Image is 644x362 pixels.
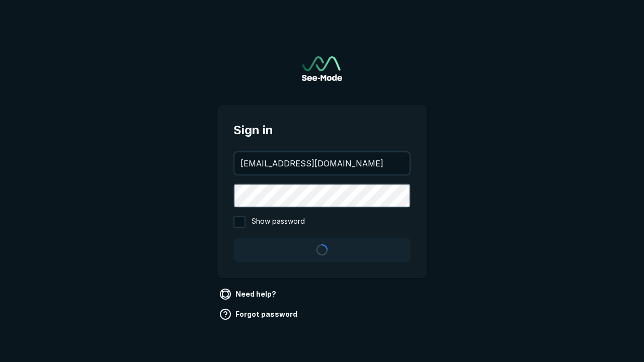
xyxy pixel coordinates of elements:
input: your@email.com [234,152,410,174]
img: See-Mode Logo [302,56,342,81]
span: Show password [252,216,305,228]
span: Sign in [233,121,411,139]
a: Forgot password [217,306,301,322]
a: Go to sign in [302,56,342,81]
a: Need help? [217,286,280,302]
